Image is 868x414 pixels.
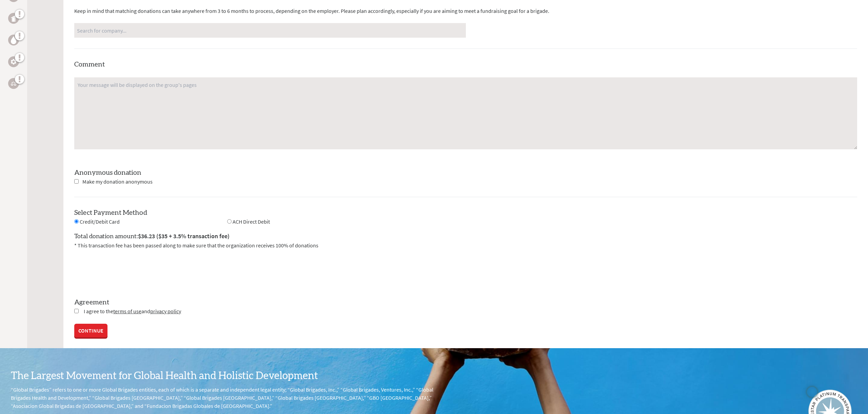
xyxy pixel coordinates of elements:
label: Anonymous donation [74,169,141,176]
label: Agreement [74,298,857,307]
span: Credit/Debit Card [80,218,120,225]
span: I agree to the and [84,308,181,315]
img: Engineering [11,59,16,64]
p: “Global Brigades” refers to one or more Global Brigades entities, each of which is a separate and... [11,385,434,410]
span: ACH Direct Debit [233,218,270,225]
img: Legal Empowerment [11,81,16,86]
p: Keep in mind that matching donations can take anywhere from 3 to 6 months to process, depending o... [74,7,857,15]
input: Search for company... [77,24,463,36]
label: Comment [74,61,105,68]
a: privacy policy [150,308,181,315]
img: Public Health [11,15,16,22]
label: Select Payment Method [74,209,147,216]
img: Water [11,36,16,44]
p: * This transaction fee has been passed along to make sure that the organization receives 100% of ... [74,241,857,249]
a: Legal Empowerment [8,78,19,89]
span: $36.23 ($35 + 3.5% transaction fee) [138,232,230,240]
span: Make my donation anonymous [82,178,153,185]
iframe: reCAPTCHA [74,258,177,284]
a: CONTINUE [74,324,107,337]
a: terms of use [113,308,141,315]
a: Public Health [8,13,19,24]
a: Engineering [8,56,19,67]
label: Total donation amount: [74,231,230,241]
h3: The Largest Movement for Global Health and Holistic Development [11,370,434,382]
a: Water [8,35,19,45]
